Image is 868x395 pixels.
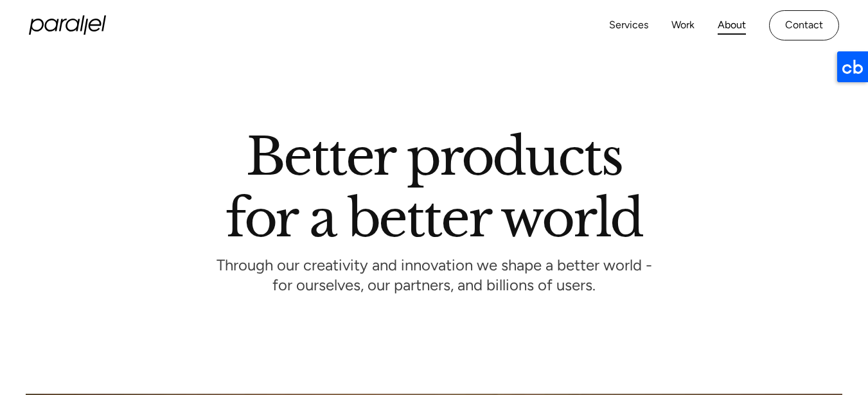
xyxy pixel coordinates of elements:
a: Contact [769,10,839,40]
p: Through our creativity and innovation we shape a better world - for ourselves, our partners, and ... [217,259,652,295]
a: Work [671,16,695,35]
a: About [718,16,746,35]
a: home [29,15,106,35]
a: Services [609,16,648,35]
h1: Better products for a better world [226,138,642,237]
